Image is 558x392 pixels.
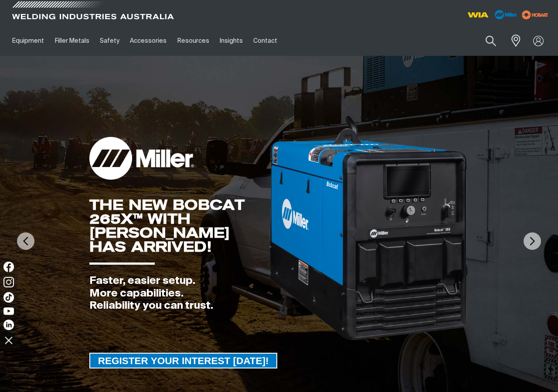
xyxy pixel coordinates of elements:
[17,232,34,250] img: PrevArrow
[172,26,214,56] a: Resources
[3,262,14,272] img: Facebook
[465,31,506,51] input: Product name or item number...
[89,353,278,368] a: REGISTER YOUR INTEREST TODAY!
[3,277,14,287] img: Instagram
[3,307,14,315] img: YouTube
[7,26,49,56] a: Equipment
[214,26,248,56] a: Insights
[524,232,541,250] img: NextArrow
[89,275,268,312] div: Faster, easier setup. More capabilities. Reliability you can trust.
[1,333,16,348] img: hide socials
[49,26,94,56] a: Filler Metals
[95,26,125,56] a: Safety
[89,198,268,254] div: THE NEW BOBCAT 265X™ WITH [PERSON_NAME] HAS ARRIVED!
[248,26,282,56] a: Contact
[3,292,14,303] img: TikTok
[90,353,277,368] span: REGISTER YOUR INTEREST [DATE]!
[3,320,14,330] img: LinkedIn
[125,26,172,56] a: Accessories
[7,26,415,56] nav: Main
[519,8,551,21] img: miller
[476,31,506,51] button: Search products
